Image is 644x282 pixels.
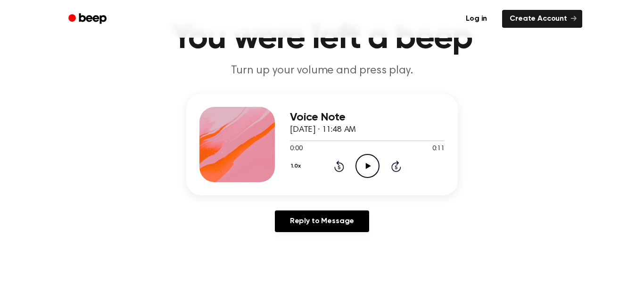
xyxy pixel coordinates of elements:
a: Log in [456,8,496,30]
span: 0:11 [432,144,445,154]
h3: Voice Note [290,111,445,124]
a: Create Account [502,10,582,28]
span: [DATE] · 11:48 AM [290,126,356,134]
a: Beep [62,10,115,28]
h1: You were left a beep [81,22,563,56]
p: Turn up your volume and press play. [141,63,503,79]
span: 0:00 [290,144,302,154]
button: 1.0x [290,158,304,174]
a: Reply to Message [275,210,369,232]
